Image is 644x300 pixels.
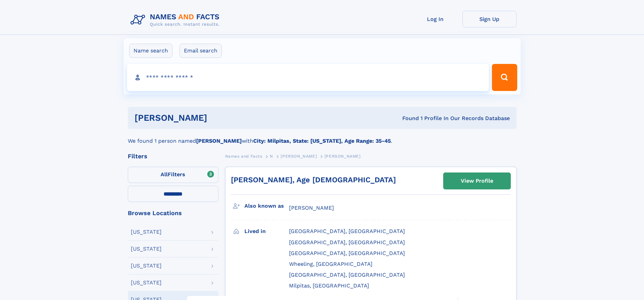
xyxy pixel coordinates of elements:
[180,44,222,58] label: Email search
[225,152,262,160] a: Names and Facts
[289,228,405,234] span: [GEOGRAPHIC_DATA], [GEOGRAPHIC_DATA]
[281,152,317,160] a: [PERSON_NAME]
[281,154,317,159] span: [PERSON_NAME]
[129,44,172,58] label: Name search
[128,11,225,29] img: Logo Names and Facts
[270,152,273,160] a: N
[408,11,462,27] a: Log In
[289,239,405,246] span: [GEOGRAPHIC_DATA], [GEOGRAPHIC_DATA]
[253,138,391,144] b: City: Milpitas, State: [US_STATE], Age Range: 35-45
[289,272,405,278] span: [GEOGRAPHIC_DATA], [GEOGRAPHIC_DATA]
[462,11,517,27] a: Sign Up
[444,173,510,189] a: View Profile
[131,280,162,285] div: [US_STATE]
[135,114,305,122] h1: [PERSON_NAME]
[461,173,493,189] div: View Profile
[128,129,517,145] div: We found 1 person named with .
[325,154,361,159] span: [PERSON_NAME]
[196,138,242,144] b: [PERSON_NAME]
[244,200,289,212] h3: Also known as
[231,176,396,184] a: [PERSON_NAME], Age [DEMOGRAPHIC_DATA]
[128,210,218,216] div: Browse Locations
[131,263,162,269] div: [US_STATE]
[492,64,517,91] button: Search Button
[128,153,218,159] div: Filters
[289,250,405,256] span: [GEOGRAPHIC_DATA], [GEOGRAPHIC_DATA]
[289,282,369,289] span: Milpitas, [GEOGRAPHIC_DATA]
[131,246,162,252] div: [US_STATE]
[161,171,168,178] span: All
[244,226,289,237] h3: Lived in
[127,64,489,91] input: search input
[289,261,373,267] span: Wheeling, [GEOGRAPHIC_DATA]
[289,205,334,211] span: [PERSON_NAME]
[270,154,273,159] span: N
[128,167,218,183] label: Filters
[305,115,510,122] div: Found 1 Profile In Our Records Database
[131,229,162,235] div: [US_STATE]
